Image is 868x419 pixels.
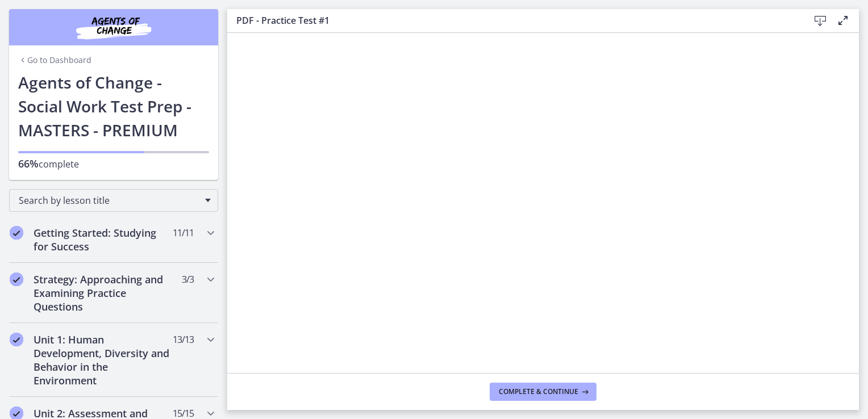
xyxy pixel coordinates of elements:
h2: Getting Started: Studying for Success [34,226,172,253]
h3: PDF - Practice Test #1 [236,14,791,27]
span: Search by lesson title [19,194,199,207]
span: 66% [18,157,39,170]
i: Completed [10,273,23,286]
h2: Strategy: Approaching and Examining Practice Questions [34,273,172,313]
div: Search by lesson title [9,189,218,212]
p: complete [18,157,209,171]
span: 13 / 13 [173,333,194,346]
h2: Unit 1: Human Development, Diversity and Behavior in the Environment [34,333,172,387]
span: 3 / 3 [182,273,194,286]
button: Complete & continue [490,383,596,401]
i: Completed [10,333,23,346]
h1: Agents of Change - Social Work Test Prep - MASTERS - PREMIUM [18,70,209,142]
i: Completed [10,226,23,240]
span: 11 / 11 [173,226,194,240]
span: Complete & continue [499,387,578,396]
a: Go to Dashboard [18,55,91,66]
img: Agents of Change [45,14,182,41]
